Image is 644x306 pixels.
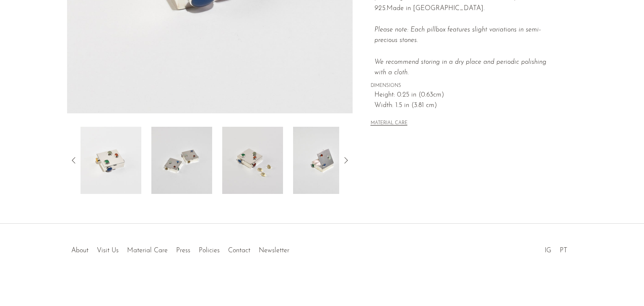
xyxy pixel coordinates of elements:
[97,247,119,254] a: Visit Us
[176,247,190,254] a: Press
[71,247,88,254] a: About
[151,127,212,194] img: Sterling Gemstone Pillbox
[127,247,168,254] a: Material Care
[374,100,559,111] span: Width: 1.5 in (3.81 cm)
[80,127,141,194] img: Sterling Gemstone Pillbox
[293,127,354,194] img: Sterling Gemstone Pillbox
[199,247,220,254] a: Policies
[371,82,559,90] span: DIMENSIONS
[67,241,293,256] ul: Quick links
[560,247,567,254] a: PT
[374,26,546,76] em: Please note: Each pillbox features slight variations in semi-precious stones.
[540,241,571,256] ul: Social Medias
[222,127,283,194] img: Sterling Gemstone Pillbox
[374,90,559,101] span: Height: 0.25 in (0.63cm)
[374,59,546,76] i: We recommend storing in a dry place and periodic polishing with a cloth.
[545,247,551,254] a: IG
[228,247,250,254] a: Contact
[371,120,408,127] button: MATERIAL CARE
